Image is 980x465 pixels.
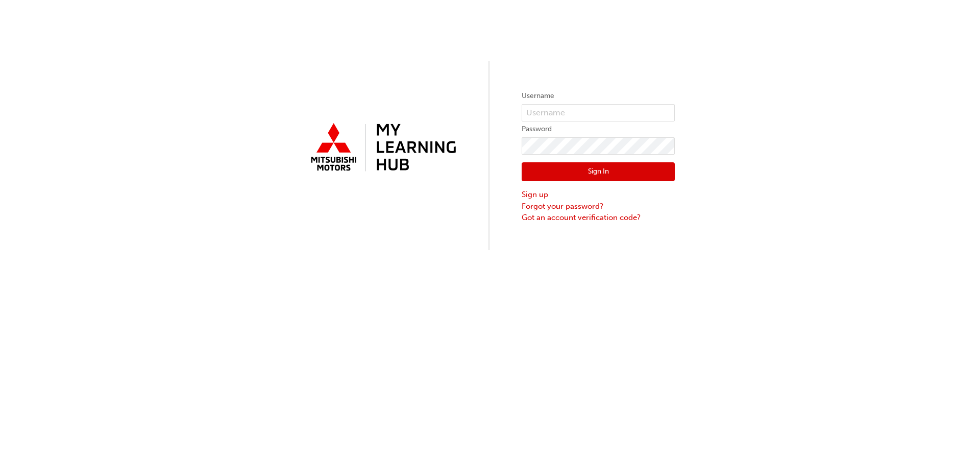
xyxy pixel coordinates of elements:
label: Password [522,123,675,135]
a: Sign up [522,189,675,201]
input: Username [522,104,675,121]
a: Got an account verification code? [522,212,675,224]
img: mmal [305,119,458,177]
a: Forgot your password? [522,201,675,212]
button: Sign In [522,162,675,182]
label: Username [522,90,675,102]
